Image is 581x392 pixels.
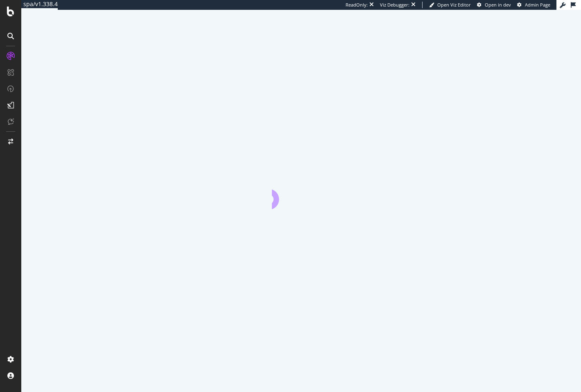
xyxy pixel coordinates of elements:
a: Admin Page [517,2,550,8]
span: Admin Page [525,2,550,8]
div: animation [272,180,331,209]
div: Viz Debugger: [380,2,409,8]
a: Open in dev [477,2,511,8]
span: Open in dev [485,2,511,8]
div: ReadOnly: [346,2,368,8]
span: Open Viz Editor [437,2,471,8]
a: Open Viz Editor [429,2,471,8]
